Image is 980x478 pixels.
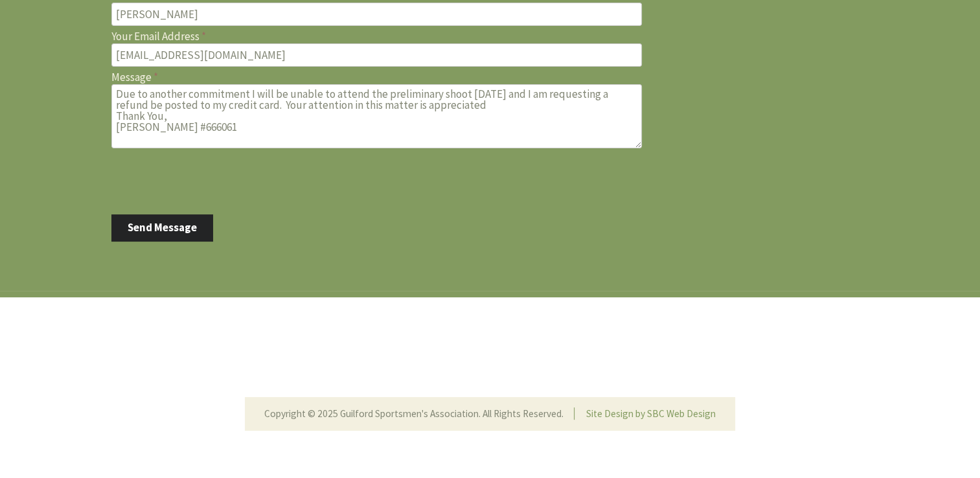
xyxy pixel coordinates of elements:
label: Message [111,72,869,83]
iframe: reCAPTCHA [111,154,308,204]
a: Site Design by SBC Web Design [586,407,716,420]
label: Your Email Address [111,31,869,42]
li: Copyright © 2025 Guilford Sportsmen's Association. All Rights Reserved. [264,407,574,420]
button: Send Message [111,214,214,242]
input: Your Email Address [111,43,642,67]
input: Your Name [111,3,642,26]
